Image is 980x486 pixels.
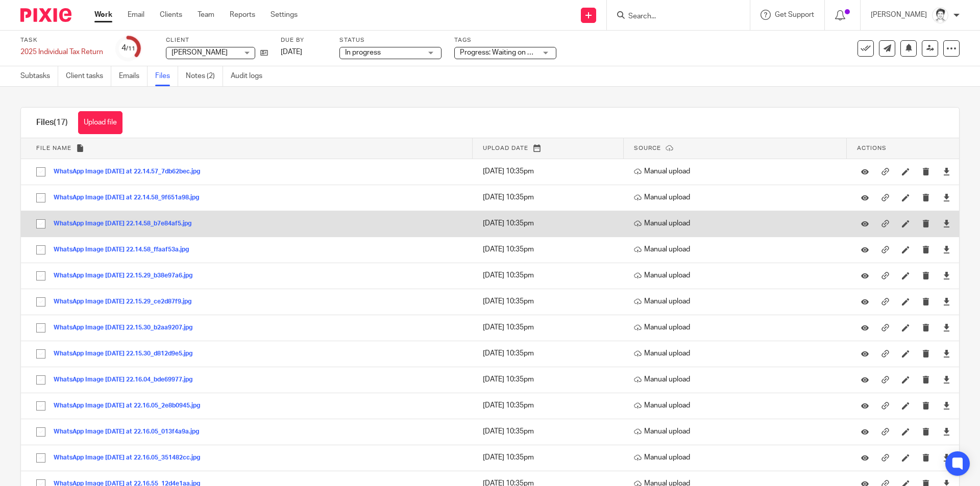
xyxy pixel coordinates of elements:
p: [DATE] 10:35pm [483,348,619,359]
label: Client [166,36,268,44]
p: Manual upload [634,426,842,437]
a: Download [943,348,950,359]
input: Select [31,370,51,390]
input: Select [31,162,51,182]
input: Search [627,12,719,21]
span: Get Support [775,11,814,18]
input: Select [31,422,51,442]
p: [DATE] 10:35pm [483,374,619,385]
button: WhatsApp Image [DATE] at 22.16.05_013f4a9a.jpg [54,428,207,436]
a: Audit logs [231,66,270,86]
button: WhatsApp Image [DATE] 22.15.29_ce2d87f9.jpg [54,298,199,305]
a: Reports [230,10,255,20]
span: In progress [345,49,381,56]
p: [DATE] 10:35pm [483,166,619,176]
input: Select [31,214,51,234]
a: Download [943,218,950,228]
button: WhatsApp Image [DATE] 22.15.30_d812d9e5.jpg [54,350,200,357]
span: Upload date [483,145,528,151]
a: Emails [119,66,148,86]
span: Actions [857,145,887,151]
p: Manual upload [634,348,842,359]
p: Manual upload [634,296,842,306]
a: Notes (2) [186,66,223,86]
p: Manual upload [634,374,842,385]
label: Status [339,36,442,44]
label: Due by [281,36,327,44]
img: Julie%20Wainwright.jpg [932,7,948,23]
button: WhatsApp Image [DATE] at 22.14.57_7db62bec.jpg [54,168,208,175]
button: WhatsApp Image [DATE] 22.15.30_b2aa9207.jpg [54,324,200,331]
p: Manual upload [634,270,842,280]
button: WhatsApp Image [DATE] 22.15.29_b38e97a6.jpg [54,272,200,279]
a: Work [94,10,112,20]
p: Manual upload [634,192,842,202]
button: WhatsApp Image [DATE] 22.14.58_ffaaf53a.jpg [54,246,197,253]
p: Manual upload [634,322,842,332]
a: Download [943,296,950,306]
input: Select [31,396,51,416]
button: WhatsApp Image [DATE] 22.16.04_bde69977.jpg [54,376,200,383]
span: [DATE] [281,48,302,56]
input: Select [31,266,51,286]
span: Source [634,145,661,151]
p: [DATE] 10:35pm [483,218,619,228]
a: Settings [271,10,298,20]
a: Email [128,10,144,20]
div: 4 [121,42,135,54]
a: Subtasks [20,66,58,86]
p: [DATE] 10:35pm [483,400,619,411]
p: [PERSON_NAME] [871,10,927,20]
a: Download [943,452,950,463]
a: Clients [160,10,182,20]
a: Client tasks [66,66,111,86]
p: [DATE] 10:35pm [483,426,619,437]
a: Download [943,374,950,385]
input: Select [31,240,51,260]
label: Tags [454,36,556,44]
p: [DATE] 10:35pm [483,452,619,463]
button: WhatsApp Image [DATE] at 22.16.05_2e8b0945.jpg [54,402,208,410]
span: [PERSON_NAME] [171,49,228,56]
p: Manual upload [634,244,842,254]
img: Pixie [20,8,71,22]
p: [DATE] 10:35pm [483,192,619,202]
span: (17) [54,118,68,126]
p: Manual upload [634,218,842,228]
h1: Files [36,117,68,128]
a: Download [943,426,950,437]
button: WhatsApp Image [DATE] at 22.14.58_9f651a98.jpg [54,194,207,201]
p: [DATE] 10:35pm [483,322,619,332]
p: [DATE] 10:35pm [483,270,619,280]
a: Files [155,66,178,86]
button: WhatsApp Image [DATE] at 22.16.05_351482cc.jpg [54,454,208,462]
a: Download [943,166,950,176]
a: Team [198,10,214,20]
button: Upload file [78,111,122,134]
span: Progress: Waiting on client + 1 [460,49,556,56]
div: 2025 Individual Tax Return [20,47,103,57]
a: Download [943,322,950,332]
p: Manual upload [634,400,842,411]
a: Download [943,270,950,280]
input: Select [31,318,51,338]
p: Manual upload [634,166,842,176]
p: Manual upload [634,452,842,463]
label: Task [20,36,103,44]
a: Download [943,244,950,254]
button: WhatsApp Image [DATE] 22.14.58_b7e84af5.jpg [54,220,199,227]
a: Download [943,400,950,411]
span: File name [36,145,71,151]
input: Select [31,292,51,312]
input: Select [31,448,51,468]
a: Download [943,192,950,202]
p: [DATE] 10:35pm [483,244,619,254]
input: Select [31,344,51,364]
p: [DATE] 10:35pm [483,296,619,306]
input: Select [31,188,51,208]
small: /11 [126,46,135,52]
